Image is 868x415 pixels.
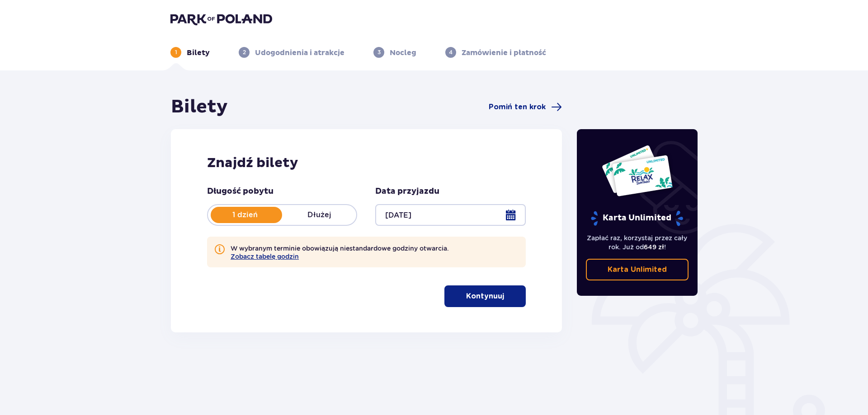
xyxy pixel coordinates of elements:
[208,210,282,220] p: 1 dzień
[231,253,299,260] button: Zobacz tabelę godzin
[231,244,449,260] p: W wybranym terminie obowiązują niestandardowe godziny otwarcia.
[187,48,210,58] p: Bilety
[170,13,272,25] img: Park of Poland logo
[282,210,356,220] p: Dłużej
[255,48,344,58] p: Udogodnienia i atrakcje
[590,210,684,226] p: Karta Unlimited
[170,47,210,58] div: 1Bilety
[390,48,416,58] p: Nocleg
[586,259,689,280] a: Karta Unlimited
[175,48,177,56] p: 1
[243,48,246,56] p: 2
[444,285,526,307] button: Kontynuuj
[377,48,381,56] p: 3
[171,96,228,118] h1: Bilety
[449,48,453,56] p: 4
[466,291,504,301] p: Kontynuuj
[373,47,416,58] div: 3Nocleg
[239,47,344,58] div: 2Udogodnienia i atrakcje
[489,102,562,112] a: Pomiń ten krok
[608,265,667,275] p: Karta Unlimited
[586,233,689,252] p: Zapłać raz, korzystaj przez cały rok. Już od !
[601,145,673,197] img: Dwie karty całoroczne do Suntago z napisem 'UNLIMITED RELAX', na białym tle z tropikalnymi liśćmi...
[207,186,274,197] p: Długość pobytu
[375,186,439,197] p: Data przyjazdu
[644,243,664,251] span: 649 zł
[462,48,546,58] p: Zamówienie i płatność
[445,47,546,58] div: 4Zamówienie i płatność
[207,154,526,172] h2: Znajdź bilety
[489,102,546,112] span: Pomiń ten krok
